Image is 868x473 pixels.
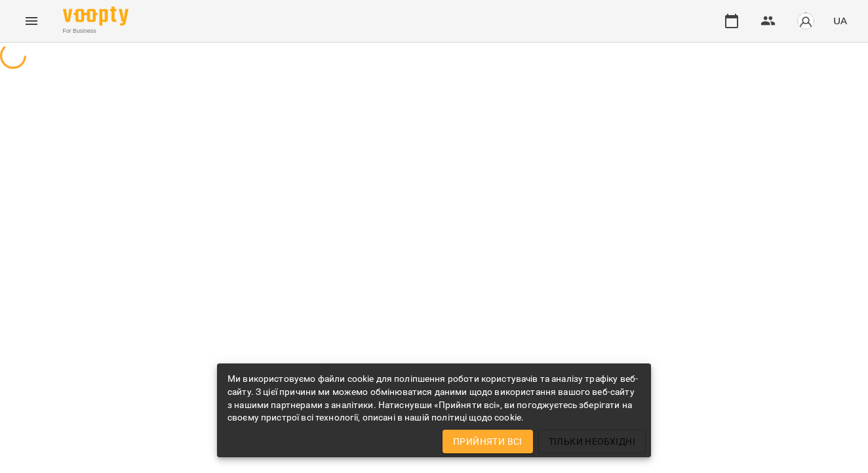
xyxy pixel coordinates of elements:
[797,12,815,30] img: avatar_s.png
[63,7,128,26] img: Voopty Logo
[828,9,852,33] button: UA
[16,5,47,37] button: Menu
[63,27,128,35] span: For Business
[833,14,847,28] span: UA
